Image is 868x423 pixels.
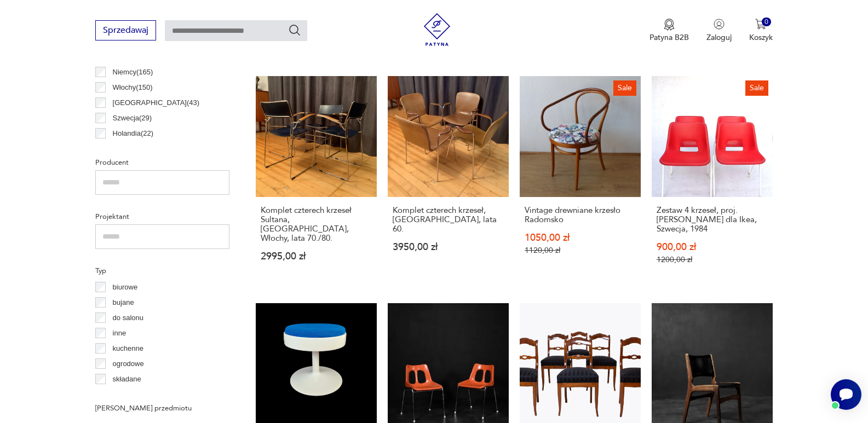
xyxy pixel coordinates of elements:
[664,19,675,31] img: Ikona medalu
[256,76,377,286] a: Komplet czterech krzeseł Sultana, Arrben, Włochy, lata 70./80.Komplet czterech krzeseł Sultana, [...
[95,27,156,35] a: Sprzedawaj
[113,143,150,155] p: Czechy ( 21 )
[649,19,689,43] button: Patyna B2B
[113,358,144,370] p: ogrodowe
[95,265,229,277] p: Typ
[525,246,636,255] p: 1120,00 zł
[261,252,372,261] p: 2995,00 zł
[714,19,725,30] img: Ikonka użytkownika
[288,24,301,37] button: Szukaj
[657,255,768,264] p: 1200,00 zł
[113,327,127,339] p: inne
[520,76,641,286] a: SaleVintage drewniane krzesło RadomskoVintage drewniane krzesło Radomsko1050,00 zł1120,00 zł
[113,97,199,109] p: [GEOGRAPHIC_DATA] ( 43 )
[762,18,771,27] div: 0
[113,281,138,293] p: biurowe
[755,19,766,30] img: Ikona koszyka
[113,82,153,94] p: Włochy ( 150 )
[95,157,229,169] p: Producent
[95,20,156,40] button: Sprzedawaj
[393,242,504,252] p: 3950,00 zł
[393,206,504,234] h3: Komplet czterech krzeseł, [GEOGRAPHIC_DATA], lata 60.
[657,206,768,234] h3: Zestaw 4 krzeseł, proj. [PERSON_NAME] dla Ikea, Szwecja, 1984
[525,233,636,242] p: 1050,00 zł
[649,19,689,43] a: Ikona medaluPatyna B2B
[113,343,143,355] p: kuchenne
[831,379,861,410] iframe: Smartsupp widget button
[113,297,134,309] p: bujane
[113,312,143,324] p: do salonu
[113,112,152,124] p: Szwecja ( 29 )
[706,32,732,43] p: Zaloguj
[749,19,773,43] button: 0Koszyk
[113,128,153,140] p: Holandia ( 22 )
[113,66,153,78] p: Niemcy ( 165 )
[525,206,636,224] h3: Vintage drewniane krzesło Radomsko
[657,242,768,252] p: 900,00 zł
[261,206,372,243] h3: Komplet czterech krzeseł Sultana, [GEOGRAPHIC_DATA], Włochy, lata 70./80.
[421,13,453,46] img: Patyna - sklep z meblami i dekoracjami vintage
[113,389,135,401] p: taboret
[652,76,773,286] a: SaleZestaw 4 krzeseł, proj. Niels Gammelgaard dla Ikea, Szwecja, 1984Zestaw 4 krzeseł, proj. [PER...
[649,32,689,43] p: Patyna B2B
[95,211,229,223] p: Projektant
[706,19,732,43] button: Zaloguj
[113,373,141,385] p: składane
[388,76,509,286] a: Komplet czterech krzeseł, Włochy, lata 60.Komplet czterech krzeseł, [GEOGRAPHIC_DATA], lata 60.39...
[95,402,229,414] p: [PERSON_NAME] przedmiotu
[749,32,773,43] p: Koszyk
